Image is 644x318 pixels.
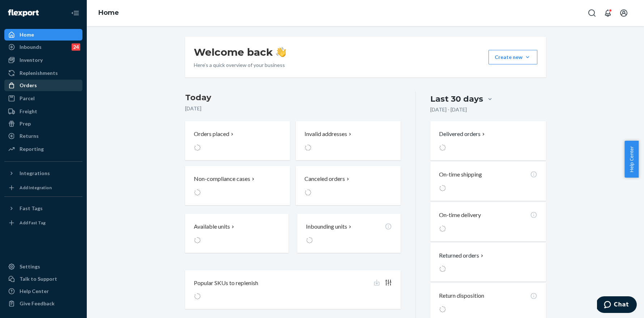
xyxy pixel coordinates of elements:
div: Orders [20,82,37,89]
p: On-time delivery [439,211,481,219]
a: Inventory [4,54,82,66]
button: Give Feedback [4,298,82,309]
p: Invalid addresses [304,130,347,138]
div: Talk to Support [20,275,57,283]
h1: Welcome back [194,46,286,59]
p: On-time shipping [439,170,482,179]
button: Create new [489,50,537,64]
a: Add Integration [4,182,82,194]
p: Available units [194,222,230,231]
p: Inbounding units [306,222,347,231]
a: Settings [4,261,82,272]
button: Canceled orders [296,166,401,205]
div: Help Center [20,288,49,295]
button: Talk to Support [4,273,82,285]
button: Inbounding units [297,214,401,253]
button: Open notifications [601,6,615,20]
div: Freight [20,108,37,115]
ol: breadcrumbs [93,3,125,24]
img: Flexport logo [8,9,39,17]
div: Returns [20,132,39,140]
div: Parcel [20,95,35,102]
a: Replenishments [4,67,82,79]
div: Give Feedback [20,300,55,307]
button: Non-compliance cases [185,166,290,205]
div: Inbounds [20,43,42,51]
a: Orders [4,80,82,91]
button: Returned orders [439,251,485,260]
p: Canceled orders [304,175,345,183]
div: Integrations [20,170,50,177]
div: Settings [20,263,40,270]
div: Add Fast Tag [20,220,46,226]
div: Fast Tags [20,205,43,212]
p: Non-compliance cases [194,175,250,183]
div: Prep [20,120,31,127]
a: Inbounds24 [4,41,82,53]
div: Inventory [20,56,43,64]
button: Orders placed [185,121,290,160]
a: Add Fast Tag [4,217,82,229]
a: Home [4,29,82,41]
p: [DATE] - [DATE] [430,106,467,113]
div: Reporting [20,145,44,153]
a: Parcel [4,93,82,104]
button: Available units [185,214,289,253]
div: Add Integration [20,185,52,191]
div: Last 30 days [430,93,483,105]
button: Fast Tags [4,203,82,214]
div: 24 [72,43,80,51]
button: Close Navigation [68,6,82,20]
button: Invalid addresses [296,121,401,160]
a: Help Center [4,285,82,297]
h3: Today [185,92,401,103]
button: Help Center [624,141,639,178]
p: [DATE] [185,105,401,112]
button: Open account menu [617,6,631,20]
div: Home [20,31,34,38]
button: Integrations [4,168,82,179]
button: Open Search Box [585,6,599,20]
div: Replenishments [20,69,58,77]
a: Home [98,9,119,17]
p: Here’s a quick overview of your business [194,62,286,69]
p: Orders placed [194,130,229,138]
a: Returns [4,130,82,142]
a: Freight [4,106,82,117]
a: Reporting [4,143,82,155]
p: Return disposition [439,292,484,300]
a: Prep [4,118,82,130]
img: hand-wave emoji [276,47,286,57]
button: Delivered orders [439,130,486,138]
p: Popular SKUs to replenish [194,279,258,287]
iframe: Opens a widget where you can chat to one of our agents [597,296,637,314]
